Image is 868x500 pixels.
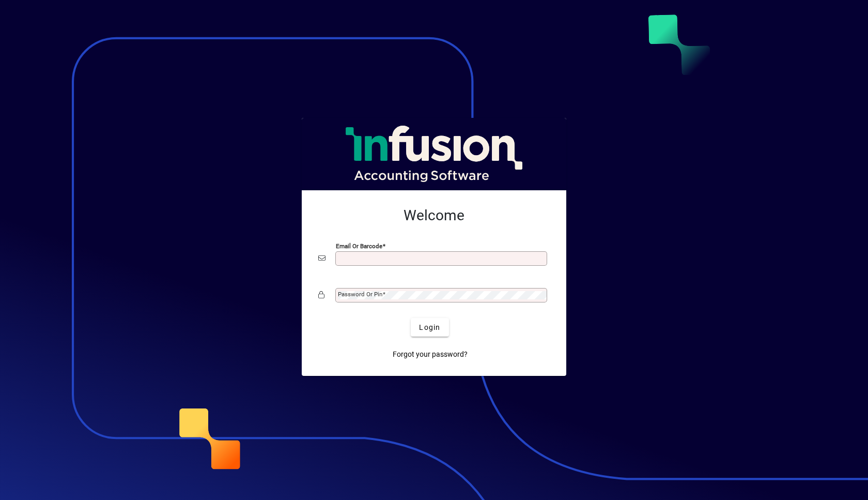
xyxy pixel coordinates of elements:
span: Login [419,322,440,333]
mat-label: Password or Pin [338,291,382,298]
span: Forgot your password? [393,349,468,360]
a: Forgot your password? [389,345,472,363]
mat-label: Email or Barcode [336,243,382,250]
h2: Welcome [318,207,550,224]
button: Login [411,318,448,337]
